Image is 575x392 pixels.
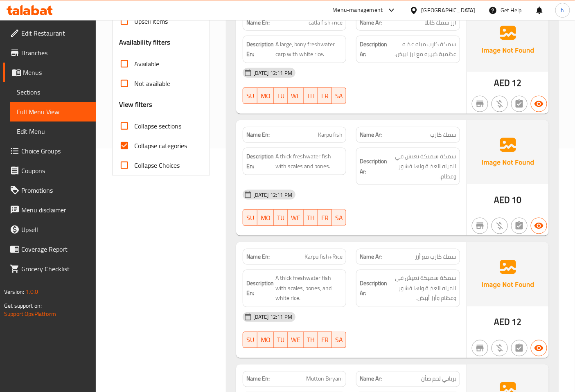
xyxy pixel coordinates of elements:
[512,75,522,91] span: 12
[250,313,295,321] span: [DATE] 12:11 PM
[119,100,152,109] h3: View filters
[335,334,343,346] span: SA
[21,205,90,215] span: Menu disclaimer
[3,43,96,63] a: Branches
[21,225,90,234] span: Upsell
[422,6,476,15] div: [GEOGRAPHIC_DATA]
[3,180,96,200] a: Promotions
[21,264,90,274] span: Grocery Checklist
[304,88,318,104] button: TH
[511,218,528,234] button: Not has choices
[332,210,346,226] button: SA
[291,212,300,224] span: WE
[430,131,456,139] span: سمك كارب
[257,332,274,348] button: MO
[246,252,270,261] strong: Name En:
[335,90,343,102] span: SA
[304,332,318,348] button: TH
[321,90,329,102] span: FR
[274,332,288,348] button: TU
[21,166,90,176] span: Coupons
[304,210,318,226] button: TH
[17,126,90,136] span: Edit Menu
[23,68,90,77] span: Menus
[25,286,38,297] span: 1.0.0
[134,121,181,131] span: Collapse sections
[332,332,346,348] button: SA
[21,146,90,156] span: Choice Groups
[246,279,274,299] strong: Description En:
[511,340,528,356] button: Not has choices
[4,309,56,319] a: Support.OpsPlatform
[3,259,96,279] a: Grocery Checklist
[3,23,96,43] a: Edit Restaurant
[421,375,456,383] span: برياني لحم ضأن
[3,141,96,161] a: Choice Groups
[275,273,343,304] span: A thick freshwater fish with scales, bones, and white rice.
[291,334,300,346] span: WE
[472,96,488,112] button: Not branch specific item
[274,210,288,226] button: TU
[494,192,510,208] span: AED
[472,218,488,234] button: Not branch specific item
[531,96,547,112] button: Available
[288,210,304,226] button: WE
[3,220,96,239] a: Upsell
[492,340,508,356] button: Purchased item
[134,16,168,26] span: Upsell items
[17,87,90,97] span: Sections
[246,39,274,59] strong: Description En:
[512,192,522,208] span: 10
[17,107,90,117] span: Full Menu View
[321,212,329,224] span: FR
[332,88,346,104] button: SA
[494,75,510,91] span: AED
[389,151,456,182] span: سمكة سميكة تعيش في المياه العذبة ولها قشور وعظام.
[318,332,332,348] button: FR
[467,120,549,184] img: Ae5nvW7+0k+MAAAAAElFTkSuQmCC
[246,18,270,27] strong: Name En:
[425,18,456,27] span: أرز سمك كاتلا
[257,88,274,104] button: MO
[472,340,488,356] button: Not branch specific item
[3,63,96,82] a: Menus
[21,48,90,58] span: Branches
[335,212,343,224] span: SA
[246,212,254,224] span: SU
[307,334,315,346] span: TH
[561,6,564,15] span: h
[492,96,508,112] button: Purchased item
[511,96,528,112] button: Not has choices
[360,18,382,27] strong: Name Ar:
[467,242,549,306] img: Ae5nvW7+0k+MAAAAAElFTkSuQmCC
[333,5,383,15] div: Menu-management
[134,160,180,170] span: Collapse Choices
[512,314,522,330] span: 12
[257,210,274,226] button: MO
[389,39,456,59] span: سمكة كارب مياه عذبه عظمية كبيره مع ارز ابيض.
[288,332,304,348] button: WE
[309,18,343,27] span: catla fish+rice
[261,212,271,224] span: MO
[261,90,271,102] span: MO
[243,332,257,348] button: SU
[250,69,295,77] span: [DATE] 12:11 PM
[360,156,387,176] strong: Description Ar:
[246,151,274,171] strong: Description En:
[389,273,456,304] span: سمكة سميكة تعيش في المياه العذبة ولها قشور وعظام وأرز أبيض.
[275,151,343,171] span: A thick freshwater fish with scales and bones.
[531,340,547,356] button: Available
[291,90,300,102] span: WE
[3,239,96,259] a: Coverage Report
[246,334,254,346] span: SU
[360,375,382,383] strong: Name Ar:
[360,252,382,261] strong: Name Ar:
[4,286,24,297] span: Version:
[277,212,284,224] span: TU
[304,252,343,261] span: Karpu fish+Rice
[492,218,508,234] button: Purchased item
[307,90,315,102] span: TH
[318,210,332,226] button: FR
[274,88,288,104] button: TU
[134,59,159,69] span: Available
